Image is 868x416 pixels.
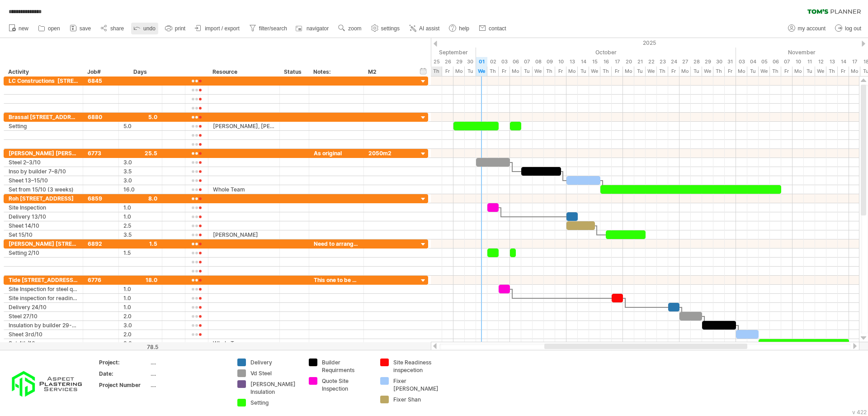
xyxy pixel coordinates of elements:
div: Friday, 3 October 2025 [499,67,510,76]
span: contact [489,25,506,32]
div: M2 [368,67,413,77]
div: Thursday, 30 October 2025 [713,67,725,76]
span: new [19,25,28,32]
div: Builder Requirments [322,359,371,374]
div: Tuesday, 21 October 2025 [634,57,646,67]
span: AI assist [419,25,439,32]
span: save [80,25,91,32]
div: Sheet 13–15/10 [9,176,78,185]
div: Monday, 27 October 2025 [679,67,691,76]
div: [PERSON_NAME], [PERSON_NAME], [PERSON_NAME] [213,122,275,130]
span: print [175,25,185,32]
div: 6773 [88,149,114,158]
div: Setting [9,122,78,130]
div: 1.0 [123,303,157,311]
a: undo [131,23,158,34]
div: 1.0 [123,285,157,293]
div: [PERSON_NAME] [PERSON_NAME][GEOGRAPHIC_DATA] [9,149,78,158]
div: Wednesday, 8 October 2025 [533,67,544,76]
span: undo [143,25,156,32]
div: 2.5 [123,221,157,230]
div: Sheet 3rd/10 [9,330,78,339]
div: Friday, 26 September 2025 [442,57,453,67]
a: navigator [294,23,331,34]
div: Set 4th/10 [9,339,78,348]
div: Site Inspection for steel quote [9,285,78,293]
div: .... [151,359,226,366]
div: Delivery 24/10 [9,303,78,311]
div: Monday, 17 November 2025 [849,57,860,67]
div: Monday, 6 October 2025 [510,57,521,67]
div: Monday, 10 November 2025 [793,67,804,76]
div: Tuesday, 28 October 2025 [691,57,702,67]
div: Thursday, 23 October 2025 [657,67,668,76]
div: Monday, 17 November 2025 [849,67,860,76]
span: my account [798,25,826,32]
div: Days [118,67,161,77]
div: Monday, 13 October 2025 [566,57,578,67]
div: 3.0 [123,176,157,185]
div: LC Constructions [STREET_ADDRESS] [9,77,78,85]
div: Wednesday, 1 October 2025 [476,67,487,76]
div: Site inspection for readiness [9,294,78,302]
div: Tide [STREET_ADDRESS][PERSON_NAME] [9,276,78,284]
div: Resource [212,67,274,77]
div: Friday, 24 October 2025 [668,67,679,76]
div: Job# [87,67,113,77]
div: Fixer Shan [393,396,443,403]
div: Friday, 17 October 2025 [612,67,623,76]
div: Monday, 20 October 2025 [623,67,634,76]
div: Vd Steel [250,369,300,377]
div: Thursday, 9 October 2025 [544,57,555,67]
div: Steel 2–3/10 [9,158,78,167]
div: Wednesday, 12 November 2025 [815,57,826,67]
div: Monday, 3 November 2025 [736,57,747,67]
div: Wednesday, 15 October 2025 [589,67,600,76]
div: Thursday, 2 October 2025 [487,67,499,76]
div: Friday, 31 October 2025 [725,67,736,76]
div: Tuesday, 21 October 2025 [634,67,646,76]
div: Tuesday, 4 November 2025 [747,57,759,67]
div: .... [151,370,226,378]
div: 2.0 [123,330,157,339]
div: Tuesday, 7 October 2025 [521,67,533,76]
span: help [459,25,469,32]
div: 1.0 [123,294,157,302]
div: Wednesday, 15 October 2025 [589,57,600,67]
div: Monday, 13 October 2025 [566,67,578,76]
div: .... [151,381,226,389]
div: Tuesday, 7 October 2025 [521,57,533,67]
div: Sheet 14/10 [9,221,78,230]
a: zoom [336,23,364,34]
div: 2050m2 [368,149,414,158]
div: 6845 [88,77,114,85]
div: Wednesday, 5 November 2025 [759,57,770,67]
div: Setting [250,399,300,406]
div: Whole Team [213,185,275,194]
div: Thursday, 25 September 2025 [431,67,442,76]
div: Quote Site Inspection [322,377,371,392]
div: Roh [STREET_ADDRESS] [9,194,78,203]
div: Tuesday, 30 September 2025 [465,57,476,67]
span: settings [381,25,400,32]
div: 2.0 [123,312,157,320]
div: Wednesday, 22 October 2025 [646,67,657,76]
div: v 422 [852,409,867,416]
div: Steel 27/10 [9,312,78,320]
div: Whole Team [213,339,275,348]
div: Tuesday, 28 October 2025 [691,67,702,76]
div: Thursday, 9 October 2025 [544,67,555,76]
div: Site Readiness inspecetion [393,359,443,374]
div: Monday, 10 November 2025 [793,57,804,67]
a: print [163,23,188,34]
div: [PERSON_NAME] [213,230,275,239]
div: Project Number [99,381,149,389]
div: Friday, 24 October 2025 [668,57,679,67]
a: AI assist [407,23,442,34]
a: help [447,23,472,34]
a: contact [476,23,509,34]
span: zoom [348,25,361,32]
div: 16.0 [123,185,157,194]
div: 3.5 [123,167,157,176]
div: Wednesday, 22 October 2025 [646,57,657,67]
